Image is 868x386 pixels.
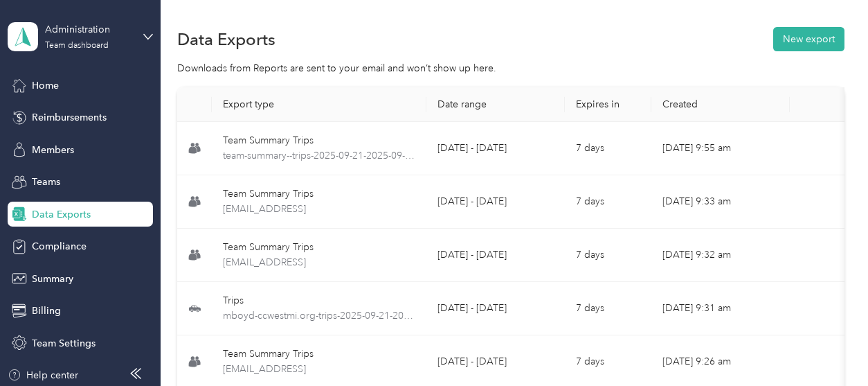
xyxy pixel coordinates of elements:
span: Data Exports [32,207,91,222]
span: Summary [32,272,73,286]
span: Members [32,143,74,157]
button: New export [773,27,844,51]
td: 7 days [565,229,651,282]
td: [DATE] - [DATE] [426,229,565,282]
td: 7 days [565,122,651,175]
div: Trips [223,293,415,308]
div: Team Summary Trips [223,240,415,255]
th: Expires in [565,87,651,122]
div: Team Summary Trips [223,133,415,148]
td: [DATE] - [DATE] [426,122,565,175]
div: Team Summary Trips [223,186,415,202]
span: mboyd-ccwestmi.org-trips-2025-09-21-2025-09-30.xlsx [223,308,415,324]
td: [DATE] 9:55 am [651,122,790,175]
td: [DATE] - [DATE] [426,175,565,229]
div: Downloads from Reports are sent to your email and won’t show up here. [177,61,844,76]
th: Date range [426,87,565,122]
td: 7 days [565,175,651,229]
span: team-summary-kmaurer@ccwestmi.org-trips-2025-09-21-2025-09-30.xlsx [223,362,415,377]
div: Team Summary Trips [223,346,415,362]
span: Billing [32,304,61,318]
span: Home [32,78,59,93]
div: Administration [45,22,132,37]
span: team-summary--trips-2025-09-21-2025-09-30.xlsx [223,148,415,164]
span: Compliance [32,239,87,254]
span: Team Settings [32,336,96,351]
div: Team dashboard [45,42,109,50]
span: team-summary-dbellamy@ccwestmi.org-trips-2025-09-21-2025-09-30.xlsx [223,202,415,217]
td: 7 days [565,282,651,335]
td: [DATE] 9:32 am [651,229,790,282]
iframe: Everlance-gr Chat Button Frame [790,308,868,386]
th: Created [651,87,790,122]
span: Reimbursements [32,110,107,125]
td: [DATE] - [DATE] [426,282,565,335]
span: team-summary-lpittman@ccwestmi.org-trips-2025-09-21-2025-09-30.xlsx [223,255,415,270]
td: [DATE] 9:33 am [651,175,790,229]
td: [DATE] 9:31 am [651,282,790,335]
h1: Data Exports [177,32,275,46]
button: Help center [8,368,78,383]
span: Teams [32,175,60,189]
th: Export type [212,87,426,122]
